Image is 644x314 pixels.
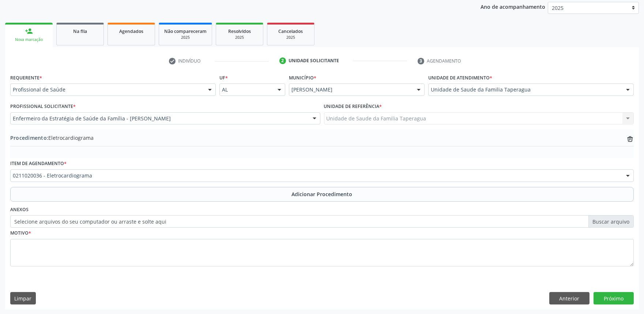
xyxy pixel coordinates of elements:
[272,35,309,40] div: 2025
[279,57,286,64] div: 2
[549,292,590,304] button: Anterior
[292,190,353,198] span: Adicionar Procedimento
[221,35,258,40] div: 2025
[481,2,545,11] p: Ano de acompanhamento
[10,204,29,216] label: Anexos
[222,86,271,93] span: AL
[10,101,76,112] label: Profissional Solicitante
[13,172,619,179] span: 0211020036 - Eletrocardiograma
[10,72,42,83] label: Requerente
[73,28,87,34] span: Na fila
[13,86,201,93] span: Profissional de Saúde
[291,86,410,93] span: [PERSON_NAME]
[10,158,67,169] label: Item de agendamento
[13,115,305,122] span: Enfermeiro da Estratégia de Saúde da Família - [PERSON_NAME]
[25,27,33,35] div: person_add
[219,72,228,83] label: UF
[289,57,339,64] div: Unidade solicitante
[428,72,492,83] label: Unidade de atendimento
[10,37,48,42] div: Nova marcação
[10,228,31,239] label: Motivo
[119,28,143,34] span: Agendados
[10,134,94,142] span: Eletrocardiograma
[228,28,251,34] span: Resolvidos
[431,86,619,93] span: Unidade de Saude da Familia Taperagua
[164,28,207,34] span: Não compareceram
[324,101,382,112] label: Unidade de referência
[279,28,303,34] span: Cancelados
[164,35,207,40] div: 2025
[10,292,36,304] button: Limpar
[10,187,634,202] button: Adicionar Procedimento
[594,292,634,304] button: Próximo
[289,72,316,83] label: Município
[10,134,48,141] span: Procedimento:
